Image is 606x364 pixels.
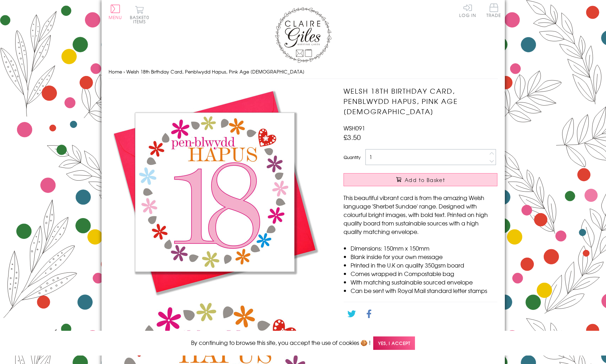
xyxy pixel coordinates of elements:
[459,4,476,17] a: Log In
[126,68,305,75] span: Welsh 18th Birthday Card, Penblwydd Hapus, Pink Age [DEMOGRAPHIC_DATA]
[109,65,498,79] nav: breadcrumbs
[344,132,361,142] span: £3.50
[109,68,122,75] a: Home
[351,269,497,278] li: Comes wrapped in Compostable bag
[344,193,497,236] p: This beautiful vibrant card is from the amazing Welsh language 'Sherbet Sundae' range. Designed w...
[351,252,497,261] li: Blank inside for your own message
[351,261,497,269] li: Printed in the U.K on quality 350gsm board
[405,176,445,183] span: Add to Basket
[344,173,497,186] button: Add to Basket
[109,86,321,298] img: Welsh 18th Birthday Card, Penblwydd Hapus, Pink Age 18
[109,5,122,19] button: Menu
[486,4,501,19] a: Trade
[133,14,149,25] span: 0 items
[351,286,497,295] li: Can be sent with Royal Mail standard letter stamps
[130,6,149,24] button: Basket0 items
[486,4,501,17] span: Trade
[344,154,360,160] label: Quantity
[351,244,497,252] li: Dimensions: 150mm x 150mm
[344,86,497,116] h1: Welsh 18th Birthday Card, Penblwydd Hapus, Pink Age [DEMOGRAPHIC_DATA]
[344,124,365,132] span: WSH091
[373,336,415,350] span: Yes, I accept
[351,278,497,286] li: With matching sustainable sourced envelope
[275,7,331,63] img: Claire Giles Greetings Cards
[350,329,418,337] a: Go back to the collection
[109,14,122,20] span: Menu
[123,68,125,75] span: ›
